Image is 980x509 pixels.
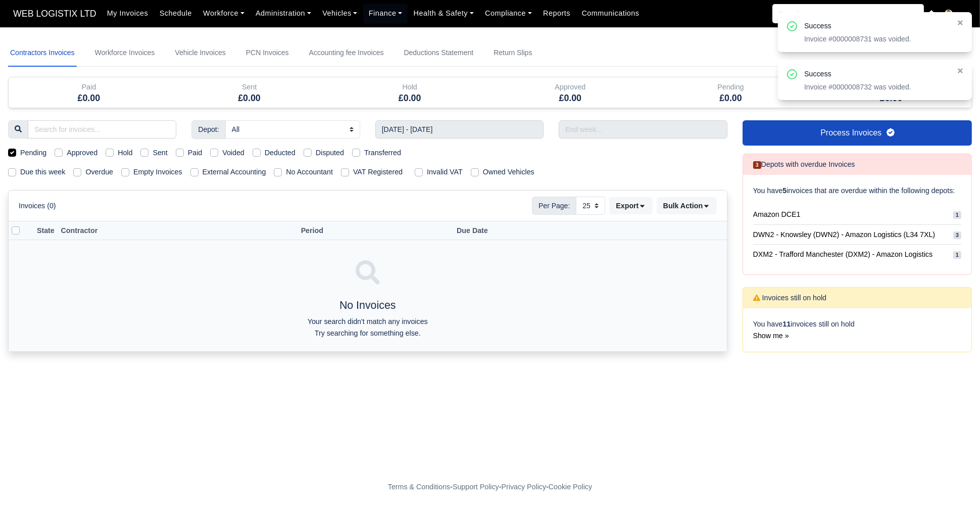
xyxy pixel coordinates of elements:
th: State [34,221,58,240]
a: Workforce Invoices [93,39,157,67]
div: Invoice #0000008732 was voided. [804,82,949,92]
div: Export [609,197,656,214]
span: 3 [753,161,761,169]
a: DWN2 - Knowsley (DWN2) - Amazon Logistics (L34 7XL) 3 [753,225,962,245]
span: Amazon DCE1 [753,209,801,220]
label: Overdue [85,166,113,178]
div: You have invoices still on hold [743,308,972,352]
button: Export [609,197,652,214]
a: My Invoices [102,4,154,23]
div: Sent [177,81,322,93]
div: Invoice #0000008731 was voided. [804,34,949,44]
input: End week... [559,120,727,138]
a: Privacy Policy [502,483,547,491]
label: Deducted [265,147,296,159]
div: Sent [169,77,330,108]
a: Finance [363,4,408,23]
div: Approved [498,81,643,93]
div: Pending [658,81,804,93]
span: 1 [953,251,961,259]
h6: Invoices still on hold [753,294,827,302]
div: Approved [490,77,651,108]
label: Disputed [316,147,344,159]
h4: No Invoices [13,299,723,312]
a: Return Slips [492,39,534,67]
th: Period [298,221,453,240]
label: External Accounting [203,166,266,178]
label: Approved [67,147,97,159]
a: Amazon DCE1 1 [753,205,962,225]
strong: 11 [782,320,791,328]
a: PCN Invoices [244,39,291,67]
input: Search... [772,4,924,23]
h5: £0.00 [498,93,643,104]
span: Per Page: [532,197,576,215]
label: Pending [20,147,46,159]
span: 3 [953,232,961,239]
a: Contractors Invoices [8,39,77,67]
h5: £0.00 [658,93,804,104]
div: Success [804,20,949,32]
input: Search for invoices... [28,120,176,138]
a: Process Invoices [743,120,972,146]
a: Communications [576,4,645,23]
label: Owned Vehicles [483,166,534,178]
span: Depot: [191,120,225,138]
label: VAT Registered [353,166,403,178]
a: Cookie Policy [549,483,592,491]
a: Vehicle Invoices [173,39,227,67]
a: Show me » [753,332,789,340]
label: Invalid VAT [427,166,463,178]
h5: £0.00 [337,93,482,104]
th: Due Date [454,221,657,240]
a: DXM2 - Trafford Manchester (DXM2) - Amazon Logistics 1 [753,245,962,264]
div: No Invoices [13,252,723,339]
h5: £0.00 [177,93,322,104]
th: Contractor [58,221,291,240]
a: Accounting fee Invoices [307,39,386,67]
label: Paid [188,147,203,159]
div: Hold [329,77,490,108]
button: Bulk Action [657,197,717,214]
p: You have invoices that are overdue within the following depots: [753,185,962,197]
label: Transferred [364,147,401,159]
input: Start week... [375,120,544,138]
label: Sent [153,147,167,159]
div: Pending [651,77,811,108]
span: DWN2 - Knowsley (DWN2) - Amazon Logistics (L34 7XL) [753,229,936,241]
a: WEB LOGISTIX LTD [8,4,102,24]
h6: Depots with overdue Invoices [753,160,855,169]
a: Schedule [154,4,198,23]
label: Hold [118,147,132,159]
a: Reports [537,4,576,23]
label: Voided [222,147,244,159]
div: Paid [9,77,169,108]
a: Health & Safety [408,4,479,23]
a: Terms & Conditions [388,483,450,491]
a: Compliance [479,4,537,23]
div: Hold [337,81,482,93]
a: Support Policy [453,483,499,491]
label: No Accountant [286,166,333,178]
h6: Invoices (0) [19,202,56,210]
span: DXM2 - Trafford Manchester (DXM2) - Amazon Logistics [753,249,933,260]
a: Deductions Statement [402,39,475,67]
h5: £0.00 [16,93,162,104]
p: Your search didn't match any invoices Try searching for something else. [13,316,723,339]
a: Workforce [198,4,250,23]
span: 1 [953,211,961,219]
a: Vehicles [317,4,363,23]
div: Paid [16,81,162,93]
div: Success [804,68,949,80]
iframe: Chat Widget [929,460,980,509]
strong: 5 [782,187,787,195]
a: Administration [250,4,317,23]
div: - - - [202,481,778,493]
label: Due this week [20,166,65,178]
label: Empty Invoices [133,166,182,178]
